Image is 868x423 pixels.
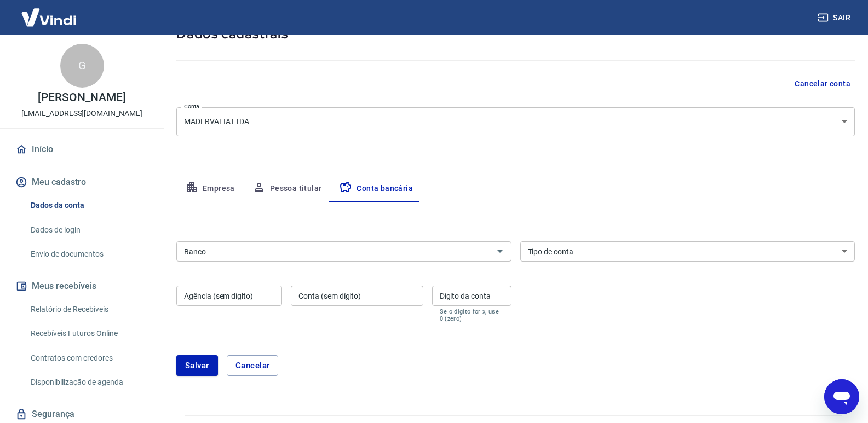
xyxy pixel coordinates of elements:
button: Abrir [492,244,508,259]
button: Cancelar conta [790,74,855,94]
a: Relatório de Recebíveis [26,298,151,321]
button: Cancelar [227,355,279,376]
button: Salvar [176,355,218,376]
button: Meus recebíveis [13,274,151,298]
iframe: Botão para abrir a janela de mensagens [824,379,859,414]
p: [PERSON_NAME] [38,92,125,103]
a: Dados de login [26,219,151,241]
a: Início [13,137,151,161]
a: Contratos com credores [26,347,151,369]
a: Envio de documentos [26,243,151,265]
div: G [60,44,104,88]
button: Sair [815,8,855,28]
p: Se o dígito for x, use 0 (zero) [440,308,504,322]
a: Disponibilização de agenda [26,371,151,393]
button: Conta bancária [330,176,422,202]
label: Conta [184,102,199,111]
button: Meu cadastro [13,170,151,194]
button: Empresa [176,176,244,202]
a: Dados da conta [26,194,151,217]
a: Recebíveis Futuros Online [26,322,151,345]
p: [EMAIL_ADDRESS][DOMAIN_NAME] [21,108,142,119]
button: Pessoa titular [244,176,331,202]
img: Vindi [13,1,84,34]
div: MADERVALIA LTDA [176,107,855,136]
